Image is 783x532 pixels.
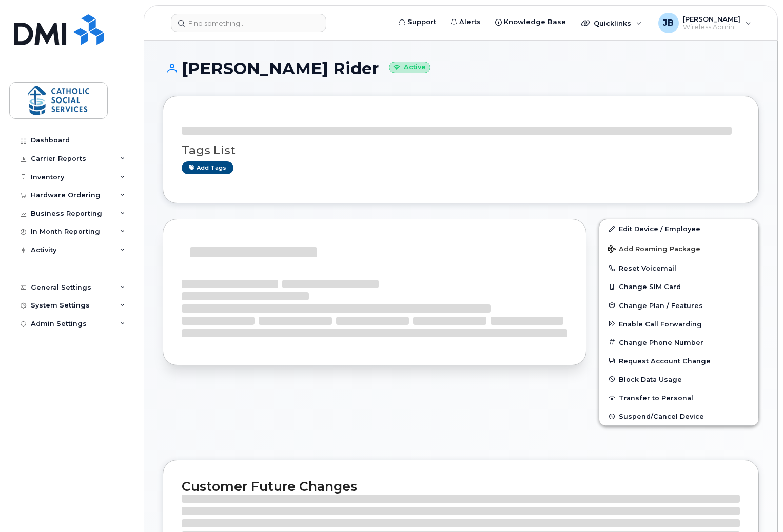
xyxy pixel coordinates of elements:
[599,388,758,407] button: Transfer to Personal
[182,144,740,157] h3: Tags List
[619,301,703,309] span: Change Plan / Features
[619,320,702,328] span: Enable Call Forwarding
[599,315,758,333] button: Enable Call Forwarding
[599,352,758,370] button: Request Account Change
[599,407,758,425] button: Suspend/Cancel Device
[389,62,430,73] small: Active
[182,479,740,494] h2: Customer Future Changes
[599,277,758,296] button: Change SIM Card
[182,161,233,174] a: Add tags
[599,238,758,259] button: Add Roaming Package
[599,259,758,277] button: Reset Voicemail
[599,333,758,352] button: Change Phone Number
[599,296,758,315] button: Change Plan / Features
[599,219,758,238] a: Edit Device / Employee
[163,59,759,77] h1: [PERSON_NAME] Rider
[599,370,758,388] button: Block Data Usage
[619,413,704,420] span: Suspend/Cancel Device
[608,245,700,255] span: Add Roaming Package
